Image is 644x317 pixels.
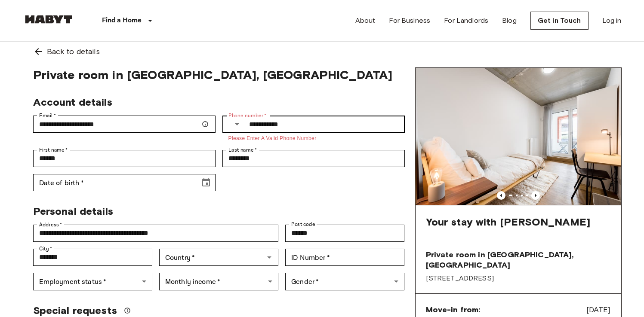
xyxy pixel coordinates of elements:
[426,250,611,270] span: Private room in [GEOGRAPHIC_DATA], [GEOGRAPHIC_DATA]
[39,146,68,154] label: First name
[291,221,315,228] label: Post code
[586,304,611,315] span: [DATE]
[228,146,257,154] label: Last name
[47,46,100,57] span: Back to details
[228,134,399,143] p: Please enter a valid phone number
[426,305,481,315] span: Move-in from:
[124,307,131,314] svg: We'll do our best to accommodate your request, but please note we can't guarantee it will be poss...
[502,15,517,26] a: Blog
[355,15,376,26] a: About
[33,304,117,317] span: Special requests
[602,15,622,26] a: Log in
[263,251,275,263] button: Open
[33,96,112,108] span: Account details
[444,15,488,26] a: For Landlords
[228,116,246,133] button: Select country
[33,225,279,242] div: Address
[33,205,113,217] span: Personal details
[197,174,215,191] button: Choose date
[530,12,589,30] a: Get in Touch
[531,191,540,200] button: Previous image
[228,112,267,119] label: Phone number
[39,245,52,253] label: City
[416,68,621,205] img: Marketing picture of unit DE-04-037-001-03Q
[426,216,590,229] span: Your stay with [PERSON_NAME]
[33,67,405,82] span: Private room in [GEOGRAPHIC_DATA], [GEOGRAPHIC_DATA]
[202,121,209,128] svg: Make sure your email is correct — we'll send your booking details there.
[39,112,56,119] label: Email
[102,15,142,26] p: Find a Home
[285,249,404,266] div: ID Number
[33,150,216,167] div: First name
[497,191,505,200] button: Previous image
[222,150,405,167] div: Last name
[23,36,622,67] a: Back to details
[23,15,74,24] img: Habyt
[389,15,430,26] a: For Business
[33,249,152,266] div: City
[39,221,62,229] label: Address
[285,225,404,242] div: Post code
[426,274,611,283] span: [STREET_ADDRESS]
[33,116,216,133] div: Email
